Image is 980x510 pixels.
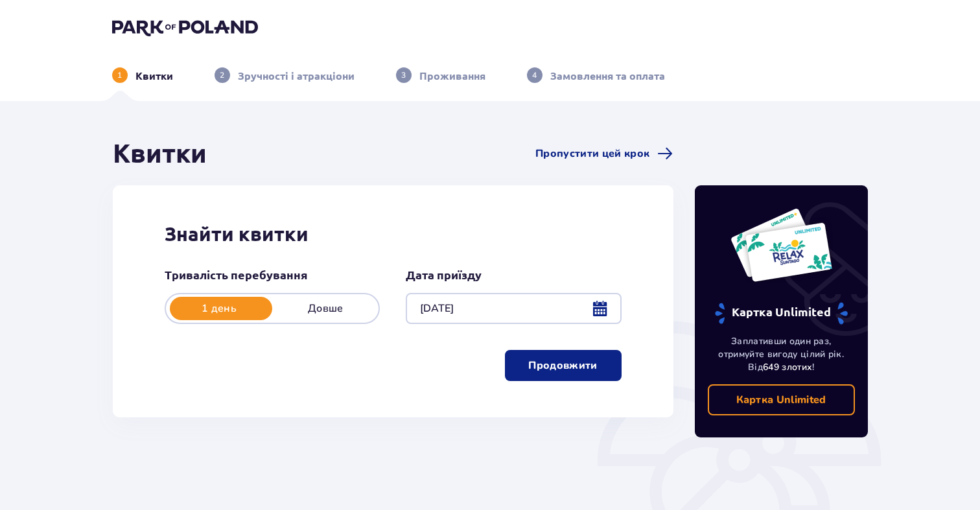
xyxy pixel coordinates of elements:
p: Замовлення та оплата [550,69,665,83]
p: Картка Unlimited [714,302,849,325]
h1: Квитки [113,137,207,170]
a: Картка Unlimited [708,384,856,415]
p: 1 [117,69,122,81]
p: Дата приїзду [406,267,482,283]
p: 1 день [166,301,272,316]
p: 2 [220,69,224,81]
p: Зручності і атракціони [238,69,355,83]
p: Заплативши один раз, отримуйте вигоду цілий рік. Від ! [708,335,856,374]
span: Пропустити цей крок [535,146,649,161]
p: Тривалість перебування [165,267,308,283]
p: 4 [532,69,537,81]
span: 649 злотих [763,361,812,373]
h2: Знайти квитки [165,222,622,246]
button: Продовжити [505,350,622,381]
p: Продовжити [528,358,597,373]
p: Проживання [419,69,485,83]
p: 3 [401,69,406,81]
a: Пропустити цей крок [535,146,673,161]
p: Довше [272,301,379,316]
img: Park of Poland logo [112,18,258,36]
p: Картка Unlimited [736,393,826,407]
p: Квитки [135,69,173,83]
